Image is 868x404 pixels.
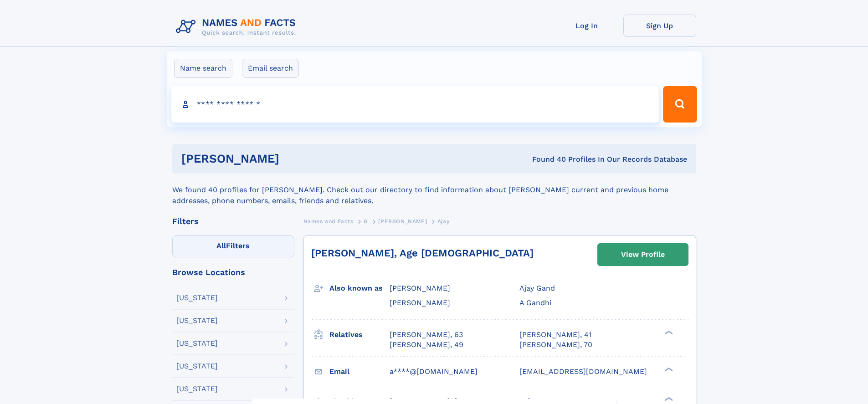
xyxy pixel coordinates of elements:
[172,15,303,39] img: Logo Names and Facts
[663,396,673,402] div: ❯
[390,340,463,350] a: [PERSON_NAME], 49
[216,241,226,250] span: All
[172,268,294,276] div: Browse Locations
[181,153,406,164] h1: [PERSON_NAME]
[621,244,665,265] div: View Profile
[171,86,659,123] input: search input
[378,215,427,227] a: [PERSON_NAME]
[437,218,449,225] span: Ajay
[176,317,218,324] div: [US_STATE]
[390,284,450,292] span: [PERSON_NAME]
[364,215,368,227] a: G
[519,340,592,350] a: [PERSON_NAME], 70
[329,281,390,296] h3: Also known as
[406,154,687,164] div: Found 40 Profiles In Our Records Database
[172,235,294,257] label: Filters
[378,218,427,225] span: [PERSON_NAME]
[176,294,218,302] div: [US_STATE]
[519,298,551,307] span: A Gandhi
[623,15,696,37] a: Sign Up
[550,15,623,37] a: Log In
[663,86,697,123] button: Search Button
[519,330,591,340] a: [PERSON_NAME], 41
[390,298,450,307] span: [PERSON_NAME]
[172,217,294,225] div: Filters
[519,367,647,376] span: [EMAIL_ADDRESS][DOMAIN_NAME]
[519,284,555,292] span: Ajay Gand
[176,340,218,347] div: [US_STATE]
[663,329,673,335] div: ❯
[176,385,218,393] div: [US_STATE]
[174,59,232,78] label: Name search
[329,364,390,379] h3: Email
[598,244,688,266] a: View Profile
[242,59,299,78] label: Email search
[172,174,696,206] div: We found 40 profiles for [PERSON_NAME]. Check out our directory to find information about [PERSON...
[390,330,463,340] a: [PERSON_NAME], 63
[329,327,390,343] h3: Relatives
[364,218,368,225] span: G
[663,366,673,372] div: ❯
[311,247,534,259] a: [PERSON_NAME], Age [DEMOGRAPHIC_DATA]
[303,215,354,227] a: Names and Facts
[176,363,218,370] div: [US_STATE]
